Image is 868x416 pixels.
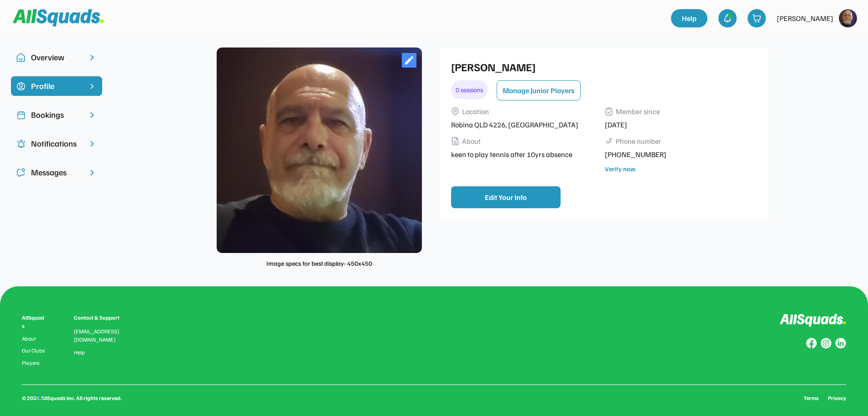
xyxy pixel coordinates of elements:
div: Overview [31,51,82,63]
a: Players [22,360,47,366]
img: chevron-right.svg [88,168,97,177]
img: Vector%2013.svg [605,107,613,116]
img: Group%20copy%208.svg [806,338,817,349]
img: Icon%20copy%2015.svg [16,82,26,91]
button: Manage Junior Players [497,80,581,100]
div: Robina QLD 4226, [GEOGRAPHIC_DATA] [451,119,599,130]
a: Privacy [828,394,846,402]
a: Help [671,9,707,27]
img: Icon%20copy%205.svg [16,168,26,177]
a: Terms [804,394,819,402]
div: About [462,136,481,147]
img: Logo%20inverted.svg [780,314,846,327]
img: Group%20copy%207.svg [821,338,832,349]
div: Contact & Support [74,314,130,322]
div: [PERSON_NAME] [451,58,753,75]
div: Bookings [31,109,82,121]
img: chevron-right.svg [88,53,97,62]
img: chevron-right.svg [88,139,97,148]
img: chevron-right%20copy%203.svg [88,82,97,91]
div: © 2024 AllSquads Inc. All rights reserved. [22,394,122,402]
div: Phone number [616,136,661,147]
div: Profile [31,80,82,92]
img: bell-03%20%281%29.svg [723,14,732,23]
img: Squad%20Logo.svg [13,9,104,26]
button: Edit Your Info [451,186,561,208]
div: 0 sessions [451,80,488,99]
a: Our Clubs [22,348,47,354]
div: Messages [31,166,82,179]
div: [PHONE_NUMBER] [605,149,753,160]
div: Verify now [605,164,635,174]
img: Icon%20copy%202.svg [16,111,26,120]
img: Icon%20copy%204.svg [16,139,26,148]
div: Member since [616,106,660,117]
img: chevron-right.svg [88,111,97,120]
div: Notifications [31,137,82,150]
div: Image specs for best display: 450x450 [266,258,372,268]
img: Icon%20copy%2010.svg [16,53,26,62]
img: Vector%2014.svg [451,137,459,145]
img: Group%20copy%206.svg [835,338,846,349]
div: [PERSON_NAME] [777,13,833,24]
img: https%3A%2F%2F94044dc9e5d3b3599ffa5e2d56a015ce.cdn.bubble.io%2Ff1754194962813x332923704782333700%... [839,9,857,27]
img: shopping-cart-01%20%281%29.svg [752,14,761,23]
a: About [22,336,47,342]
div: keen to play tennis after 10yrs absence [451,149,599,160]
a: Help [74,349,85,356]
div: [EMAIL_ADDRESS][DOMAIN_NAME] [74,327,130,344]
div: AllSquads [22,314,47,330]
img: Vector%2011.svg [451,107,459,116]
div: [DATE] [605,119,753,130]
div: Location [462,106,489,117]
